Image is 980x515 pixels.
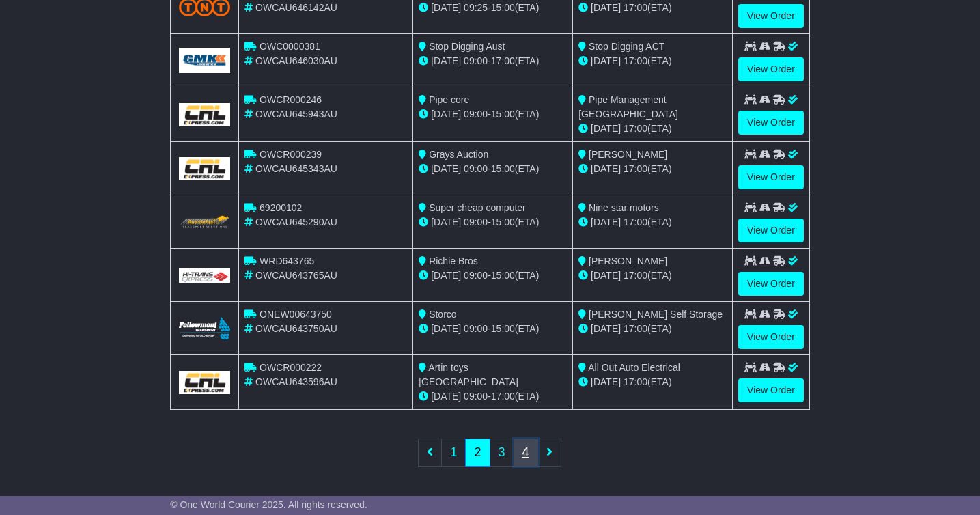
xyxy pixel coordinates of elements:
span: 09:25 [464,2,488,13]
a: View Order [738,325,804,349]
span: OWC0000381 [260,41,320,52]
div: (ETA) [578,268,727,283]
a: View Order [738,111,804,135]
span: 17:00 [624,163,647,174]
span: 69200102 [260,202,302,213]
span: OWCR000239 [260,149,322,160]
a: View Order [738,378,804,402]
div: (ETA) [578,1,727,15]
span: [DATE] [591,323,621,334]
a: 2 [465,439,490,467]
div: (ETA) [578,54,727,68]
div: - (ETA) [419,107,567,122]
span: 15:00 [491,109,515,120]
img: GetCarrierServiceLogo [179,214,230,229]
img: GetCarrierServiceLogo [179,157,230,180]
span: [DATE] [591,123,621,134]
span: [DATE] [431,2,461,13]
span: Pipe Management [GEOGRAPHIC_DATA] [578,94,678,120]
a: View Order [738,219,804,242]
a: View Order [738,165,804,189]
span: Stop Digging ACT [589,41,664,52]
span: [DATE] [431,163,461,174]
span: [PERSON_NAME] [589,255,667,266]
div: (ETA) [578,322,727,336]
span: Storco [429,309,456,320]
a: View Order [738,4,804,28]
span: 09:00 [464,55,488,66]
span: 09:00 [464,323,488,334]
span: OWCR000222 [260,362,322,373]
span: [PERSON_NAME] Self Storage [589,309,723,320]
span: ONEW00643750 [260,309,332,320]
a: 4 [514,439,538,467]
img: GetCarrierServiceLogo [179,48,230,73]
span: [DATE] [591,55,621,66]
div: (ETA) [578,375,727,389]
span: [DATE] [431,217,461,227]
span: Richie Bros [429,255,478,266]
div: - (ETA) [419,1,567,15]
span: OWCAU646030AU [255,55,337,66]
div: (ETA) [578,122,727,136]
span: 17:00 [624,376,647,387]
span: [DATE] [431,270,461,281]
span: [DATE] [591,2,621,13]
span: 17:00 [624,55,647,66]
span: 09:00 [464,109,488,120]
span: 17:00 [624,217,647,227]
span: 17:00 [624,123,647,134]
span: 17:00 [491,391,515,402]
a: 3 [490,439,514,467]
div: - (ETA) [419,268,567,283]
span: OWCAU643750AU [255,323,337,334]
span: WRD643765 [260,255,314,266]
div: - (ETA) [419,322,567,336]
a: 1 [441,439,466,467]
span: 17:00 [624,323,647,334]
span: OWCAU645290AU [255,217,337,227]
span: [DATE] [591,217,621,227]
span: 15:00 [491,2,515,13]
span: [PERSON_NAME] [589,149,667,160]
span: Super cheap computer [429,202,526,213]
span: Pipe core [429,94,469,105]
img: GetCarrierServiceLogo [179,268,230,283]
div: - (ETA) [419,215,567,229]
span: 17:00 [491,55,515,66]
span: 09:00 [464,270,488,281]
span: 09:00 [464,163,488,174]
span: [DATE] [431,323,461,334]
span: [DATE] [431,391,461,402]
span: © One World Courier 2025. All rights reserved. [170,499,367,510]
span: 17:00 [624,2,647,13]
div: - (ETA) [419,389,567,404]
span: [DATE] [591,270,621,281]
span: 17:00 [624,270,647,281]
div: (ETA) [578,162,727,176]
div: - (ETA) [419,162,567,176]
span: OWCR000246 [260,94,322,105]
span: Nine star motors [589,202,659,213]
div: - (ETA) [419,54,567,68]
span: OWCAU643596AU [255,376,337,387]
span: [DATE] [431,55,461,66]
span: 15:00 [491,270,515,281]
span: OWCAU643765AU [255,270,337,281]
span: OWCAU645343AU [255,163,337,174]
span: [DATE] [591,163,621,174]
a: View Order [738,57,804,81]
span: OWCAU645943AU [255,109,337,120]
span: 15:00 [491,163,515,174]
span: 15:00 [491,323,515,334]
span: 09:00 [464,217,488,227]
span: [DATE] [431,109,461,120]
span: Stop Digging Aust [429,41,505,52]
span: [DATE] [591,376,621,387]
span: 09:00 [464,391,488,402]
a: View Order [738,272,804,296]
span: OWCAU646142AU [255,2,337,13]
span: All Out Auto Electrical [588,362,680,373]
span: 15:00 [491,217,515,227]
span: Grays Auction [429,149,488,160]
